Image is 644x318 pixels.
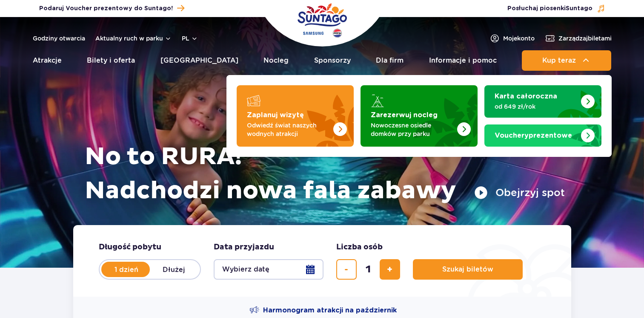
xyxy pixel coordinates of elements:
[371,121,454,138] p: Nowoczesne osiedle domków przy parku
[358,259,378,280] input: liczba biletów
[39,4,173,13] span: Podaruj Voucher prezentowy do Suntago!
[33,50,62,71] a: Atrakcje
[361,85,478,147] a: Zarezerwuj nocleg
[247,112,304,119] strong: Zaplanuj wizytę
[160,50,238,71] a: [GEOGRAPHIC_DATA]
[336,259,357,280] button: usuń bilet
[182,34,198,43] button: pl
[85,140,565,208] h1: No to RURA! Nadchodzi nowa fala zabawy
[371,112,438,119] strong: Zarezerwuj nocleg
[484,124,601,147] a: Vouchery prezentowe
[33,34,85,43] a: Godziny otwarcia
[545,33,612,43] a: Zarządzajbiletami
[429,50,497,71] a: Informacje i pomoc
[73,225,571,297] form: Planowanie wizyty w Park of Poland
[484,85,601,118] a: Karta całoroczna
[102,260,151,278] label: 1 dzień
[413,259,523,280] button: Szukaj biletów
[87,50,135,71] a: Bilety i oferta
[314,50,351,71] a: Sponsorzy
[237,85,354,147] a: Zaplanuj wizytę
[474,186,565,199] button: Obejrzyj spot
[542,57,576,64] span: Kup teraz
[380,259,400,280] button: dodaj bilet
[495,93,557,100] strong: Karta całoroczna
[566,6,592,12] span: Suntago
[495,132,572,139] strong: prezentowe
[247,121,330,138] p: Odwiedź świat naszych wodnych atrakcji
[95,35,172,42] button: Aktualny ruch w parku
[507,4,605,13] button: Posłuchaj piosenkiSuntago
[495,102,578,111] p: od 649 zł/rok
[39,3,184,14] a: Podaruj Voucher prezentowy do Suntago!
[558,34,612,43] span: Zarządzaj biletami
[495,132,529,139] span: Vouchery
[214,242,274,252] span: Data przyjazdu
[489,33,535,43] a: Mojekonto
[249,305,397,315] a: Harmonogram atrakcji na październik
[503,34,535,43] span: Moje konto
[150,260,198,278] label: Dłużej
[507,4,592,13] span: Posłuchaj piosenki
[522,50,611,71] button: Kup teraz
[336,242,383,252] span: Liczba osób
[442,266,493,273] span: Szukaj biletów
[263,50,289,71] a: Nocleg
[99,242,161,252] span: Długość pobytu
[214,259,323,280] button: Wybierz datę
[263,306,397,315] span: Harmonogram atrakcji na październik
[376,50,404,71] a: Dla firm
